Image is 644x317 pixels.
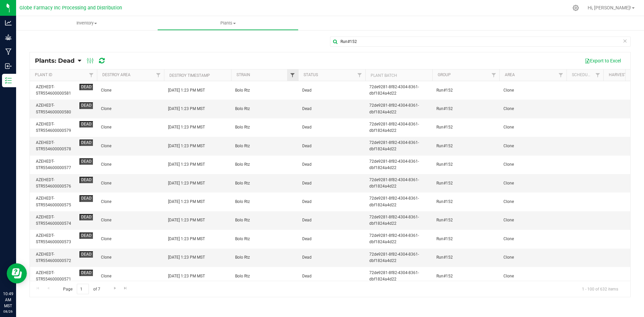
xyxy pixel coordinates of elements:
[35,72,52,77] a: Plant ID
[36,177,77,190] div: AZEHEDT-STR554600000576
[369,140,428,152] span: 72de9281-8f82-4304-8361-dbf1824a4d22
[86,69,97,81] a: Filter
[36,140,77,152] div: AZEHEDT-STR554600000578
[57,284,106,294] span: Page of 7
[168,217,205,223] span: [DATE] 1:23 PM MST
[101,273,160,279] span: Clone
[235,254,294,261] span: Bolo Rtz
[168,143,205,149] span: [DATE] 1:23 PM MST
[302,180,361,187] span: Dead
[79,214,93,220] div: Dead
[287,69,298,81] a: Filter
[580,55,625,66] button: Export to Excel
[302,143,361,149] span: Dead
[438,72,451,77] a: Group
[503,217,562,223] span: Clone
[503,254,562,261] span: Clone
[304,72,318,77] a: Status
[79,102,93,109] div: Dead
[503,124,562,130] span: Clone
[153,69,164,81] a: Filter
[19,5,122,11] span: Globe Farmacy Inc Processing and Distribution
[555,69,567,81] a: Filter
[302,161,361,168] span: Dead
[5,48,12,55] inline-svg: Manufacturing
[302,236,361,242] span: Dead
[36,195,77,208] div: AZEHEDT-STR554600000575
[354,69,365,81] a: Filter
[36,214,77,227] div: AZEHEDT-STR554600000574
[436,143,495,149] span: Run#152
[168,87,205,94] span: [DATE] 1:23 PM MST
[577,284,624,294] span: 1 - 100 of 632 items
[369,84,428,97] span: 72de9281-8f82-4304-8361-dbf1824a4d22
[79,232,93,239] div: Dead
[436,236,495,242] span: Run#152
[7,263,27,283] iframe: Resource center
[101,254,160,261] span: Clone
[101,236,160,242] span: Clone
[488,69,499,81] a: Filter
[588,5,631,10] span: Hi, [PERSON_NAME]!
[101,180,160,187] span: Clone
[16,20,157,26] span: Inventory
[302,106,361,112] span: Dead
[235,124,294,130] span: Bolo Rtz
[235,180,294,187] span: Bolo Rtz
[101,106,160,112] span: Clone
[436,106,495,112] span: Run#152
[79,195,93,202] div: Dead
[36,251,77,264] div: AZEHEDT-STR554600000572
[3,309,13,314] p: 08/26
[369,195,428,208] span: 72de9281-8f82-4304-8361-dbf1824a4d22
[121,284,130,293] a: Go to the last page
[369,251,428,264] span: 72de9281-8f82-4304-8361-dbf1824a4d22
[503,87,562,94] span: Clone
[235,106,294,112] span: Bolo Rtz
[369,102,428,115] span: 72de9281-8f82-4304-8361-dbf1824a4d22
[369,121,428,134] span: 72de9281-8f82-4304-8361-dbf1824a4d22
[169,73,210,78] a: Destroy Timestamp
[436,199,495,205] span: Run#152
[101,143,160,149] span: Clone
[302,273,361,279] span: Dead
[168,254,205,261] span: [DATE] 1:23 PM MST
[436,161,495,168] span: Run#152
[36,232,77,245] div: AZEHEDT-STR554600000573
[36,158,77,171] div: AZEHEDT-STR554600000577
[503,143,562,149] span: Clone
[302,199,361,205] span: Dead
[235,199,294,205] span: Bolo Rtz
[436,87,495,94] span: Run#152
[235,217,294,223] span: Bolo Rtz
[101,217,160,223] span: Clone
[436,180,495,187] span: Run#152
[5,77,12,84] inline-svg: Inventory
[168,161,205,168] span: [DATE] 1:23 PM MST
[168,180,205,187] span: [DATE] 1:23 PM MST
[110,284,120,293] a: Go to the next page
[235,143,294,149] span: Bolo Rtz
[302,87,361,94] span: Dead
[157,16,299,30] a: Plants
[35,57,78,64] a: Plants: Dead
[79,177,93,183] div: Dead
[168,236,205,242] span: [DATE] 1:23 PM MST
[158,20,298,26] span: Plants
[369,177,428,190] span: 72de9281-8f82-4304-8361-dbf1824a4d22
[369,270,428,282] span: 72de9281-8f82-4304-8361-dbf1824a4d22
[302,217,361,223] span: Dead
[235,273,294,279] span: Bolo Rtz
[369,158,428,171] span: 72de9281-8f82-4304-8361-dbf1824a4d22
[36,270,77,282] div: AZEHEDT-STR554600000571
[168,273,205,279] span: [DATE] 1:23 PM MST
[503,199,562,205] span: Clone
[365,69,432,81] th: Plant Batch
[101,87,160,94] span: Clone
[572,5,580,11] div: Manage settings
[503,236,562,242] span: Clone
[503,106,562,112] span: Clone
[36,84,77,97] div: AZEHEDT-STR554600000581
[330,37,631,47] input: Search Plant ID, Strain, Area, Group, Harvest ...
[436,254,495,261] span: Run#152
